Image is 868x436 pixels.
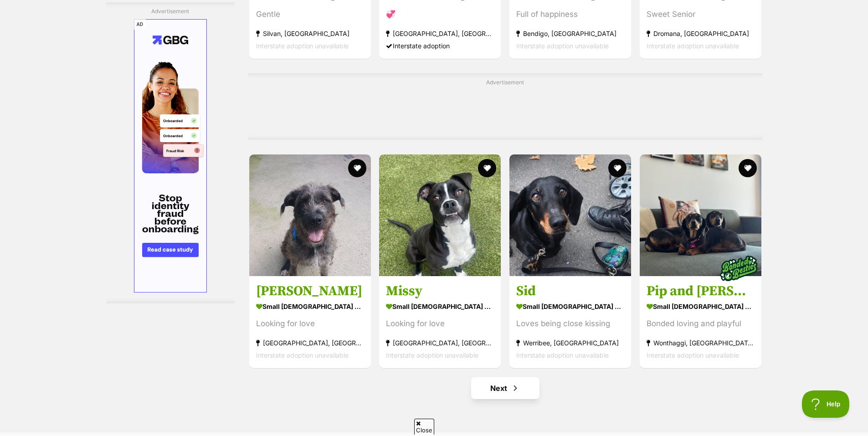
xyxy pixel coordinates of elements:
[256,318,364,330] div: Looking for love
[248,377,762,399] nav: Pagination
[471,377,539,399] a: Next page
[516,351,609,359] span: Interstate adoption unavailable
[106,2,235,303] div: Advertisement
[647,351,739,359] span: Interstate adoption unavailable
[256,282,364,300] h3: [PERSON_NAME]
[322,0,331,7] img: iconc.png
[516,8,624,21] div: Full of happiness
[516,42,609,50] span: Interstate adoption unavailable
[386,8,494,21] div: 💞
[386,351,478,359] span: Interstate adoption unavailable
[324,1,331,8] img: consumer-privacy-logo.png
[647,8,755,21] div: Sweet Senior
[802,390,850,418] iframe: Help Scout Beacon - Open
[647,27,755,40] strong: Dromana, [GEOGRAPHIC_DATA]
[509,154,631,276] img: Sid - Dachshund (Miniature Smooth Haired) Dog
[256,300,364,313] strong: small [DEMOGRAPHIC_DATA] Dog
[248,73,762,140] div: Advertisement
[516,337,624,349] strong: Werribee, [GEOGRAPHIC_DATA]
[170,294,170,294] iframe: Advertisement
[516,282,624,300] h3: Sid
[608,159,627,177] button: favourite
[386,300,494,313] strong: small [DEMOGRAPHIC_DATA] Dog
[640,154,761,276] img: Pip and Kevin - Dachshund (Miniature Smooth Haired) Dog
[134,19,146,30] span: AD
[386,318,494,330] div: Looking for love
[348,159,366,177] button: favourite
[516,300,624,313] strong: small [DEMOGRAPHIC_DATA] Dog
[386,337,494,349] strong: [GEOGRAPHIC_DATA], [GEOGRAPHIC_DATA]
[386,27,494,40] strong: [GEOGRAPHIC_DATA], [GEOGRAPHIC_DATA]
[249,154,371,276] img: Sally - Irish Wolfhound Dog
[386,282,494,300] h3: Missy
[249,276,371,368] a: [PERSON_NAME] small [DEMOGRAPHIC_DATA] Dog Looking for love [GEOGRAPHIC_DATA], [GEOGRAPHIC_DATA] ...
[414,419,434,435] span: Close
[716,246,761,291] img: bonded besties
[478,159,496,177] button: favourite
[516,27,624,40] strong: Bendigo, [GEOGRAPHIC_DATA]
[1,1,8,8] img: consumer-privacy-logo.png
[516,318,624,330] div: Loves being close kissing
[323,1,332,8] a: Privacy Notification
[379,276,501,368] a: Missy small [DEMOGRAPHIC_DATA] Dog Looking for love [GEOGRAPHIC_DATA], [GEOGRAPHIC_DATA] Intersta...
[256,27,364,40] strong: Silvan, [GEOGRAPHIC_DATA]
[256,42,349,50] span: Interstate adoption unavailable
[739,159,757,177] button: favourite
[640,276,761,368] a: Pip and [PERSON_NAME] small [DEMOGRAPHIC_DATA] Dog Bonded loving and playful Wonthaggi, [GEOGRAPH...
[256,337,364,349] strong: [GEOGRAPHIC_DATA], [GEOGRAPHIC_DATA]
[256,351,349,359] span: Interstate adoption unavailable
[647,337,755,349] strong: Wonthaggi, [GEOGRAPHIC_DATA]
[647,42,739,50] span: Interstate adoption unavailable
[379,154,501,276] img: Missy - American Staffordshire Terrier Dog
[509,276,631,368] a: Sid small [DEMOGRAPHIC_DATA] Dog Loves being close kissing Werribee, [GEOGRAPHIC_DATA] Interstate...
[386,40,494,52] div: Interstate adoption
[647,300,755,313] strong: small [DEMOGRAPHIC_DATA] Dog
[647,318,755,330] div: Bonded loving and playful
[647,282,755,300] h3: Pip and [PERSON_NAME]
[256,8,364,21] div: Gentle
